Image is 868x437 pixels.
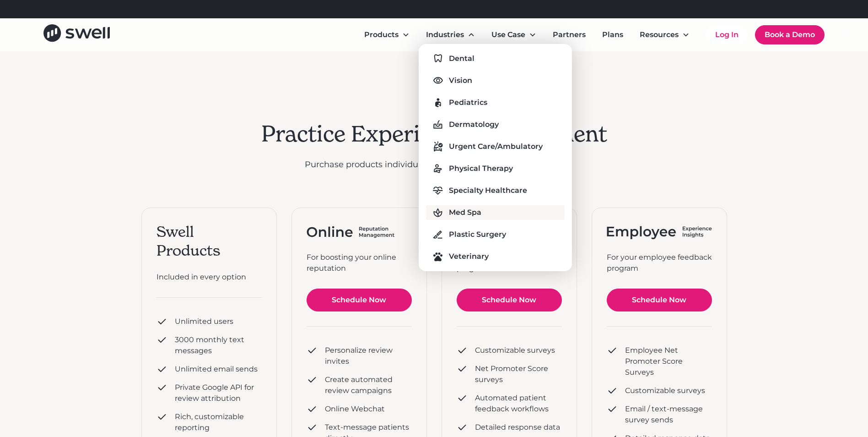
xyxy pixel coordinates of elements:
[625,404,712,426] div: Email / text-message survey sends
[625,345,712,378] div: Employee Net Promoter Score Surveys
[449,97,487,108] div: Pediatrics
[426,73,564,88] a: Vision
[449,75,472,86] div: Vision
[325,374,412,396] div: Create automated review campaigns
[426,249,564,264] a: Veterinary
[475,345,555,356] div: Customizable surveys
[545,26,593,44] a: Partners
[449,141,543,152] div: Urgent Care/Ambulatory
[457,289,562,311] a: Schedule Now
[607,289,712,311] a: Schedule Now
[706,26,748,44] a: Log In
[607,252,712,274] div: For your employee feedback program
[755,25,825,44] a: Book a Demo
[261,158,607,171] p: Purchase products individually or bundled. Priced per location.
[449,119,499,130] div: Dermatology
[640,29,679,40] div: Resources
[449,207,481,218] div: Med Spa
[175,382,262,404] div: Private Google API for review attribution
[449,163,513,174] div: Physical Therapy
[156,223,262,261] div: Swell Products
[426,51,564,66] a: Dental
[426,117,564,132] a: Dermatology
[595,26,631,44] a: Plans
[261,103,607,114] div: plans
[491,29,525,40] div: Use Case
[426,95,564,110] a: Pediatrics
[449,229,506,240] div: Plastic Surgery
[449,185,527,196] div: Specialty Healthcare
[426,161,564,176] a: Physical Therapy
[426,227,564,242] a: Plastic Surgery
[175,364,258,375] div: Unlimited email sends
[175,334,262,356] div: 3000 monthly text messages
[426,29,464,40] div: Industries
[261,121,607,147] h2: Practice Experience Management
[325,404,385,415] div: Online Webchat
[307,252,412,274] div: For boosting your online reputation
[475,422,560,433] div: Detailed response data
[426,205,564,220] a: Med Spa
[364,29,399,40] div: Products
[484,26,544,44] div: Use Case
[307,289,412,311] a: Schedule Now
[325,345,412,367] div: Personalize review invites
[475,363,562,385] div: Net Promoter Score surveys
[156,272,262,283] div: Included in every option
[419,26,482,44] div: Industries
[426,183,564,198] a: Specialty Healthcare
[419,44,571,271] nav: Industries
[43,24,110,45] a: home
[449,53,474,64] div: Dental
[175,411,262,433] div: Rich, customizable reporting
[426,139,564,154] a: Urgent Care/Ambulatory
[475,393,562,415] div: Automated patient feedback workflows
[632,26,697,44] div: Resources
[357,26,417,44] div: Products
[449,251,489,262] div: Veterinary
[625,385,705,396] div: Customizable surveys
[175,316,233,327] div: Unlimited users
